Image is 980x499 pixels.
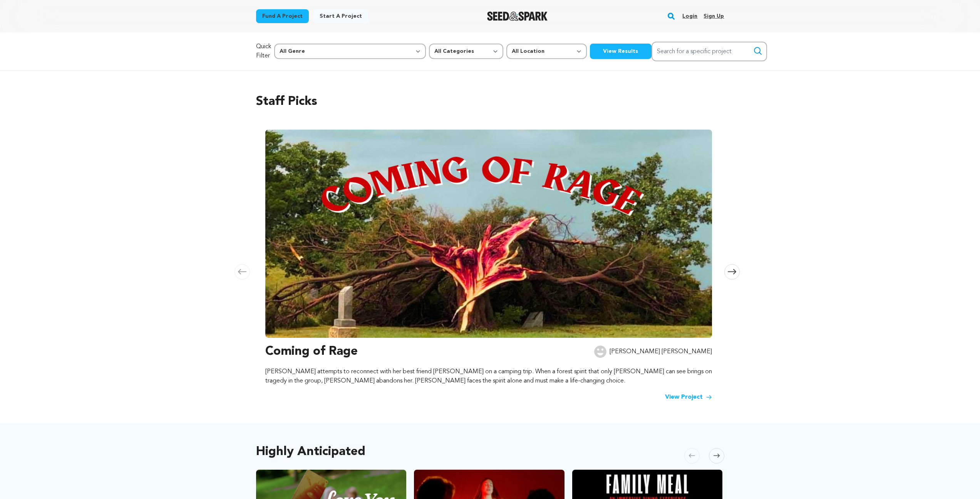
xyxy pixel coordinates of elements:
img: Coming of Rage image [265,130,712,338]
a: Login [682,10,697,22]
input: Search for a specific project [652,42,767,61]
a: Seed&Spark Homepage [487,12,548,21]
img: Seed&Spark Logo Dark Mode [487,12,548,21]
h2: Highly Anticipated [256,447,365,457]
a: View Project [665,393,712,402]
p: [PERSON_NAME] [PERSON_NAME] [610,347,712,356]
a: Fund a project [256,9,309,23]
h3: Coming of Rage [265,342,358,361]
p: [PERSON_NAME] attempts to reconnect with her best friend [PERSON_NAME] on a camping trip. When a ... [265,367,712,386]
img: user.png [594,346,606,358]
button: View Results [590,44,652,59]
p: Quick Filter [256,42,271,61]
a: Start a project [313,9,368,23]
a: Sign up [704,10,724,22]
h2: Staff Picks [256,93,724,111]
